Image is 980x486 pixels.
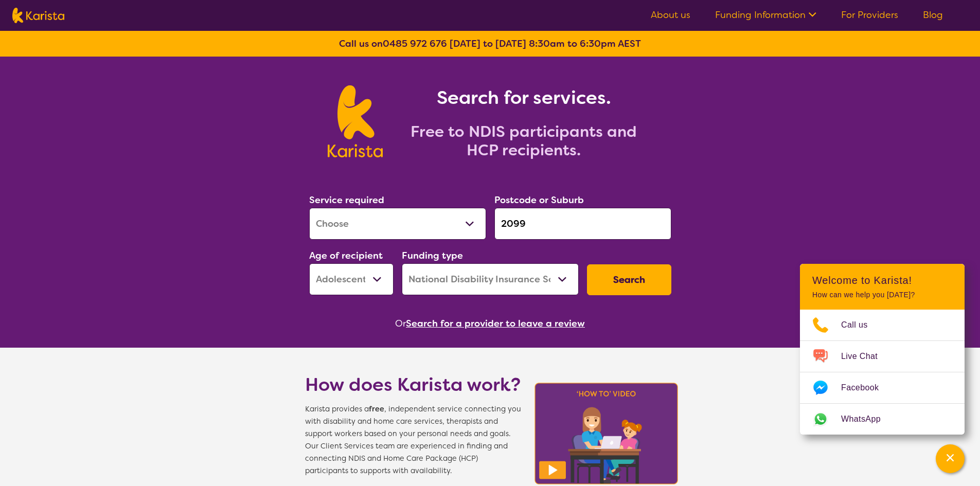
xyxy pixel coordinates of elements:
span: Call us [841,317,880,333]
a: Blog [923,9,943,21]
span: Live Chat [841,349,890,364]
span: WhatsApp [841,411,893,427]
label: Service required [309,194,384,206]
a: 0485 972 676 [383,38,447,50]
span: Karista provides a , independent service connecting you with disability and home care services, t... [305,403,521,477]
button: Search [587,264,671,295]
h1: How does Karista work? [305,372,521,397]
img: Karista logo [328,85,383,157]
label: Postcode or Suburb [494,194,584,206]
div: Channel Menu [800,264,965,435]
h1: Search for services. [395,85,652,110]
button: Channel Menu [936,444,965,473]
input: Type [494,208,671,240]
span: Facebook [841,380,891,395]
span: Or [395,316,406,331]
a: Funding Information [715,9,816,21]
ul: Choose channel [800,310,965,435]
h2: Free to NDIS participants and HCP recipients. [395,122,652,159]
b: Call us on [DATE] to [DATE] 8:30am to 6:30pm AEST [339,38,641,50]
a: For Providers [841,9,898,21]
a: About us [651,9,690,21]
img: Karista logo [12,8,64,23]
label: Age of recipient [309,249,383,262]
h2: Welcome to Karista! [812,274,952,286]
a: Web link opens in a new tab. [800,404,965,435]
button: Search for a provider to leave a review [406,316,585,331]
label: Funding type [402,249,463,262]
b: free [369,404,384,414]
p: How can we help you [DATE]? [812,291,952,299]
